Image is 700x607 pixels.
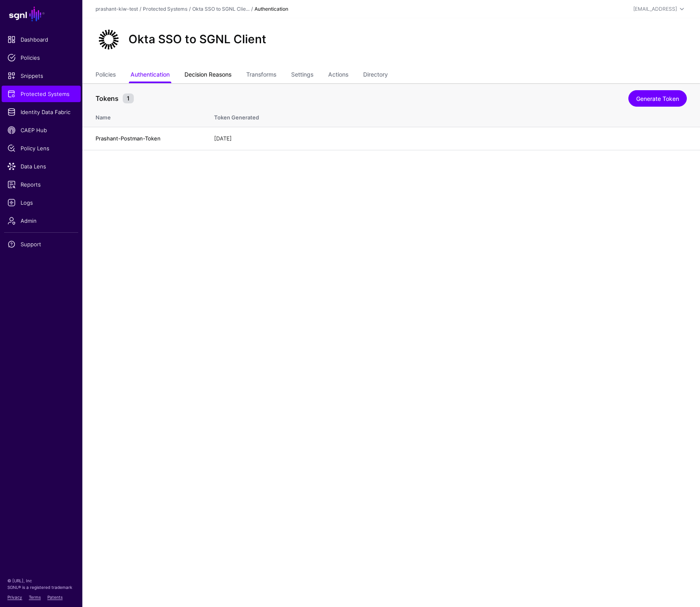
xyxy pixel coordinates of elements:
[192,6,250,12] a: Okta SSO to SGNL Clie...
[2,176,81,193] a: Reports
[96,135,198,142] h4: Prashant-Postman-Token
[128,33,266,47] h2: Okta SSO to SGNL Client
[7,595,22,600] a: Privacy
[7,240,75,248] span: Support
[7,577,75,584] p: © [URL], Inc
[291,68,313,83] a: Settings
[7,54,75,62] span: Policies
[184,68,231,83] a: Decision Reasons
[214,135,232,142] span: [DATE]
[7,90,75,98] span: Protected Systems
[363,68,388,83] a: Directory
[96,6,138,12] a: prashant-kiw-test
[5,5,77,23] a: SGNL
[7,217,75,225] span: Admin
[254,6,288,12] strong: Authentication
[7,72,75,80] span: Snippets
[2,31,81,48] a: Dashboard
[250,5,254,13] div: /
[2,140,81,156] a: Policy Lens
[96,68,116,83] a: Policies
[47,595,63,600] a: Patents
[131,68,170,83] a: Authentication
[2,104,81,120] a: Identity Data Fabric
[7,584,75,591] p: SGNL® is a registered trademark
[2,86,81,102] a: Protected Systems
[7,144,75,152] span: Policy Lens
[206,105,700,127] th: Token Generated
[7,35,75,44] span: Dashboard
[2,158,81,175] a: Data Lens
[328,68,348,83] a: Actions
[82,105,206,127] th: Name
[7,198,75,207] span: Logs
[93,93,121,103] span: Tokens
[7,180,75,189] span: Reports
[143,6,187,12] a: Protected Systems
[2,68,81,84] a: Snippets
[633,5,677,13] div: [EMAIL_ADDRESS]
[2,194,81,211] a: Logs
[246,68,276,83] a: Transforms
[2,122,81,138] a: CAEP Hub
[123,93,134,103] small: 1
[7,108,75,116] span: Identity Data Fabric
[96,26,122,53] img: svg+xml;base64,PHN2ZyB3aWR0aD0iNjQiIGhlaWdodD0iNjQiIHZpZXdCb3g9IjAgMCA2NCA2NCIgZmlsbD0ibm9uZSIgeG...
[29,595,41,600] a: Terms
[628,90,687,107] a: Generate Token
[7,126,75,134] span: CAEP Hub
[2,49,81,66] a: Policies
[7,162,75,170] span: Data Lens
[138,5,143,13] div: /
[2,212,81,229] a: Admin
[187,5,192,13] div: /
